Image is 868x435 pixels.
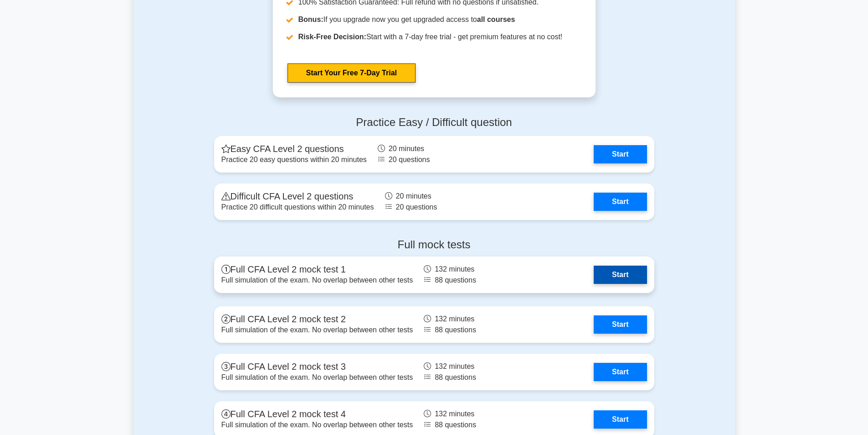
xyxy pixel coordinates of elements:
[594,410,647,429] a: Start
[594,315,647,334] a: Start
[594,193,647,211] a: Start
[214,238,654,252] h4: Full mock tests
[288,63,416,83] a: Start Your Free 7-Day Trial
[594,363,647,381] a: Start
[594,266,647,284] a: Start
[214,116,654,129] h4: Practice Easy / Difficult question
[594,145,647,163] a: Start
